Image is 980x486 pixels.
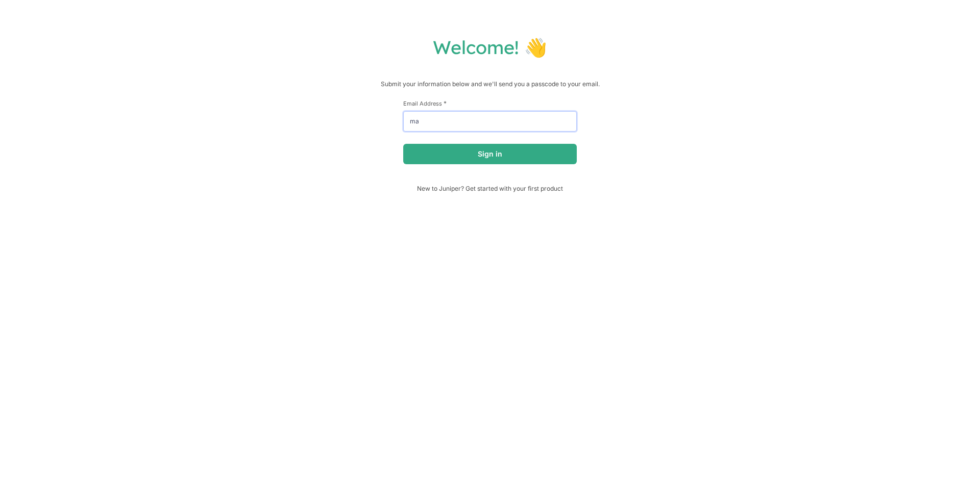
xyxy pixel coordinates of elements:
[403,99,577,107] label: Email Address
[403,185,577,192] span: New to Juniper? Get started with your first product
[10,79,970,89] p: Submit your information below and we'll send you a passcode to your email.
[403,144,577,164] button: Sign in
[444,99,447,107] span: This field is required.
[403,111,577,132] input: email@example.com
[10,36,970,59] h1: Welcome! 👋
